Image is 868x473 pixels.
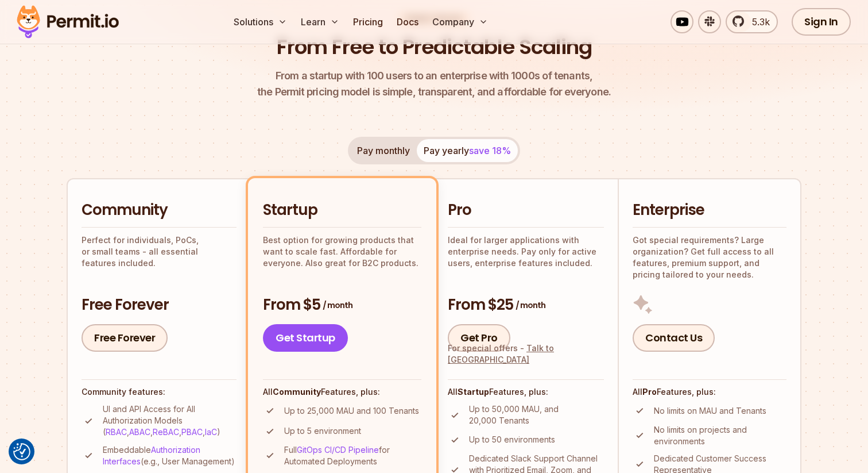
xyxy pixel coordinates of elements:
[633,234,786,280] p: Got special requirements? Large organization? Get full access to all features, premium support, a...
[323,299,352,311] span: / month
[633,200,786,221] h2: Enterprise
[82,386,237,398] h4: Community features:
[263,234,421,269] p: Best option for growing products that want to scale fast. Affordable for everyone. Also great for...
[284,405,419,417] p: Up to 25,000 MAU and 100 Tenants
[633,324,715,352] a: Contact Us
[350,139,417,162] button: Pay monthly
[229,10,292,33] button: Solutions
[392,10,423,33] a: Docs
[654,405,766,417] p: No limits on MAU and Tenants
[263,324,348,352] a: Get Startup
[633,386,786,398] h4: All Features, plus:
[745,15,770,29] span: 5.3k
[13,443,30,460] img: Revisit consent button
[448,386,604,398] h4: All Features, plus:
[458,387,489,397] strong: Startup
[469,434,555,445] p: Up to 50 environments
[257,68,611,84] span: From a startup with 100 users to an enterprise with 1000s of tenants,
[103,403,237,438] p: UI and API Access for All Authorization Models ( , , , , )
[82,324,168,352] a: Free Forever
[263,386,421,398] h4: All Features, plus:
[263,295,421,316] h3: From $5
[297,445,379,455] a: GitOps CI/CD Pipeline
[277,33,592,61] h1: From Free to Predictable Scaling
[448,343,604,366] div: For special offers -
[284,425,361,437] p: Up to 5 environment
[642,387,657,397] strong: Pro
[448,324,510,352] a: Get Pro
[284,444,421,467] p: Full for Automated Deployments
[82,234,237,269] p: Perfect for individuals, PoCs, or small teams - all essential features included.
[82,295,237,316] h3: Free Forever
[448,200,604,221] h2: Pro
[181,427,203,437] a: PBAC
[516,299,545,311] span: / month
[257,68,611,100] p: the Permit pricing model is simple, transparent, and affordable for everyone.
[273,387,321,397] strong: Community
[469,403,604,426] p: Up to 50,000 MAU, and 20,000 Tenants
[448,295,604,316] h3: From $25
[106,427,127,437] a: RBAC
[263,200,421,221] h2: Startup
[82,200,237,221] h2: Community
[348,10,387,33] a: Pricing
[654,424,786,447] p: No limits on projects and environments
[13,443,30,460] button: Consent Preferences
[448,234,604,269] p: Ideal for larger applications with enterprise needs. Pay only for active users, enterprise featur...
[103,445,200,466] a: Authorization Interfaces
[296,10,344,33] button: Learn
[428,10,493,33] button: Company
[153,427,179,437] a: ReBAC
[792,8,851,36] a: Sign In
[11,2,124,41] img: Permit logo
[726,10,778,33] a: 5.3k
[103,444,237,467] p: Embeddable (e.g., User Management)
[129,427,150,437] a: ABAC
[205,427,217,437] a: IaC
